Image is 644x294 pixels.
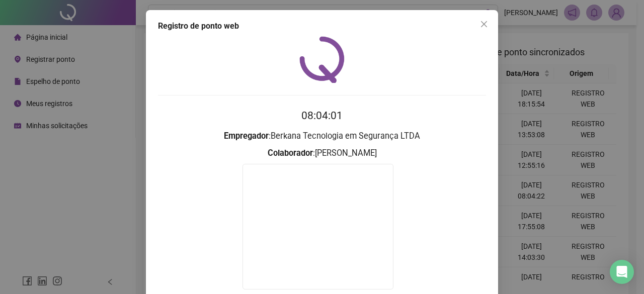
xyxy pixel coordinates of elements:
img: QRPoint [299,36,345,83]
time: 08:04:01 [301,110,343,122]
div: Open Intercom Messenger [610,260,634,284]
h3: : [PERSON_NAME] [158,147,486,160]
span: close [480,20,488,28]
strong: Empregador [224,131,269,141]
h3: : Berkana Tecnologia em Segurança LTDA [158,130,486,143]
strong: Colaborador [268,148,313,158]
button: Close [476,16,492,32]
div: Registro de ponto web [158,20,486,32]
